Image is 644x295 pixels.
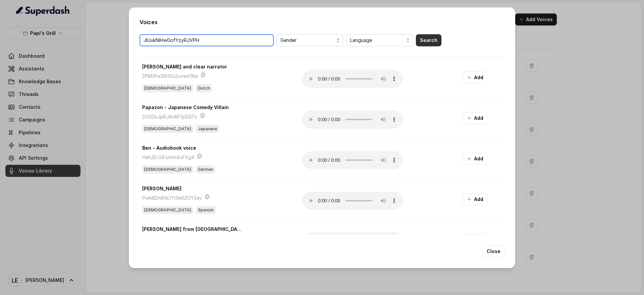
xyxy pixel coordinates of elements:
span: Language [350,36,411,44]
span: Gender [280,36,341,44]
p: HehZErGIFsHrIn4vFXg4 [142,153,194,161]
button: Add [463,71,487,84]
input: Search by VoiceID or Name [140,34,274,46]
button: Gender [276,34,343,46]
p: [PERSON_NAME] and clear narrator [142,63,227,71]
p: PwABDn8WJYt5k6ZOY2ey [142,194,202,202]
h2: Voices [140,18,504,26]
button: Language [346,34,413,46]
audio: Your browser does not support the audio element. [302,110,403,129]
p: Ben - Audiobook voice [142,144,196,152]
p: 2PMXFe39H0c2xzwtr1Re [142,72,198,80]
span: [DEMOGRAPHIC_DATA] [142,165,193,174]
button: Add [463,193,487,205]
button: Add [463,112,487,124]
span: German [196,165,215,174]
audio: Your browser does not support the audio element. [302,192,403,210]
button: Add [463,153,487,165]
span: Dutch [196,84,212,92]
p: [PERSON_NAME] from [GEOGRAPHIC_DATA] [142,225,243,233]
span: Japanese [196,125,219,133]
button: Add [463,234,487,246]
p: 2UGDsJpBJAiAlF0jQQ7x [142,113,197,121]
button: Search [416,34,441,46]
span: [DEMOGRAPHIC_DATA] [142,84,193,92]
audio: Your browser does not support the audio element. [302,70,403,88]
span: [DEMOGRAPHIC_DATA] [142,125,193,133]
button: Close [483,245,504,257]
audio: Your browser does not support the audio element. [302,232,403,250]
p: Papazon - Japanese Comedy Villain [142,103,229,111]
p: [PERSON_NAME] [142,185,181,193]
span: [DEMOGRAPHIC_DATA] [142,206,193,214]
span: Spanish [196,206,216,214]
audio: Your browser does not support the audio element. [302,151,403,169]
